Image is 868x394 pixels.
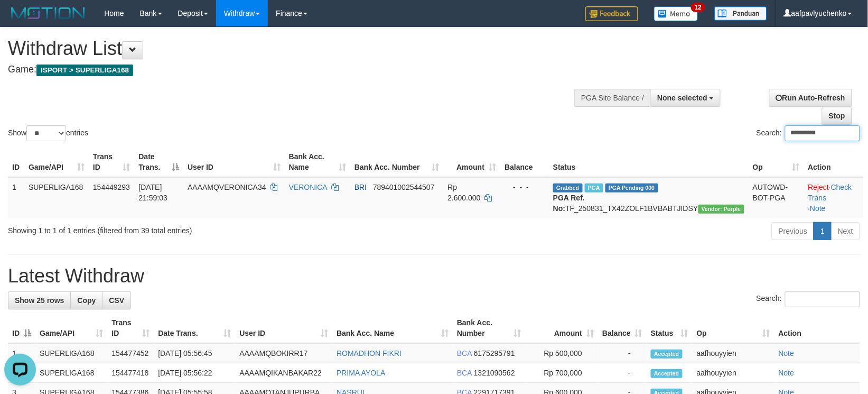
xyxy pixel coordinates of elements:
a: Copy [70,291,102,309]
th: Game/API: activate to sort column ascending [24,147,89,177]
td: 1 [8,343,35,363]
td: AAAAMQBOKIRR17 [235,343,332,363]
h4: Game: [8,65,568,75]
td: - [598,363,647,383]
span: Accepted [651,369,683,378]
span: Show 25 rows [15,296,64,305]
a: VERONICA [289,183,327,191]
th: Trans ID: activate to sort column ascending [107,313,154,343]
th: Op: activate to sort column ascending [693,313,774,343]
div: Showing 1 to 1 of 1 entries (filtered from 39 total entries) [8,221,354,236]
label: Search: [757,125,860,141]
label: Show entries [8,125,88,141]
h1: Withdraw List [8,38,568,59]
span: 154449293 [93,183,130,191]
th: Op: activate to sort column ascending [749,147,804,177]
span: 12 [691,3,705,12]
td: SUPERLIGA168 [24,177,89,218]
input: Search: [785,125,860,141]
span: Vendor URL: https://trx4.1velocity.biz [698,205,744,214]
span: Grabbed [553,184,583,193]
th: Amount: activate to sort column ascending [443,147,500,177]
td: [DATE] 05:56:22 [154,363,235,383]
th: ID [8,147,24,177]
td: 1 [8,177,24,218]
th: Bank Acc. Number: activate to sort column ascending [453,313,526,343]
th: Balance: activate to sort column ascending [598,313,647,343]
td: Rp 500,000 [526,343,598,363]
h1: Latest Withdraw [8,265,860,287]
a: CSV [102,291,131,309]
input: Search: [785,291,860,307]
a: Show 25 rows [8,291,71,309]
span: [DATE] 21:59:03 [138,183,167,202]
span: ISPORT > SUPERLIGA168 [36,65,133,76]
a: 1 [814,222,832,240]
th: Action [804,147,863,177]
td: TF_250831_TX42ZOLF1BVBABTJIDSY [549,177,749,218]
span: Marked by aafheankoy [585,184,603,193]
th: Amount: activate to sort column ascending [526,313,598,343]
th: Trans ID: activate to sort column ascending [89,147,134,177]
img: Button%20Memo.svg [654,6,698,21]
td: AUTOWD-BOT-PGA [749,177,804,218]
td: 154477418 [107,363,154,383]
label: Search: [757,291,860,307]
th: Bank Acc. Name: activate to sort column ascending [332,313,453,343]
img: panduan.png [714,6,767,21]
a: PRIMA AYOLA [337,369,385,377]
span: Copy 6175295791 to clipboard [474,349,515,358]
th: Game/API: activate to sort column ascending [35,313,107,343]
th: Date Trans.: activate to sort column descending [134,147,183,177]
td: SUPERLIGA168 [35,343,107,363]
span: Accepted [651,350,683,359]
b: PGA Ref. No: [553,194,585,213]
button: None selected [650,89,721,107]
th: User ID: activate to sort column ascending [235,313,332,343]
td: - [598,343,647,363]
img: MOTION_logo.png [8,5,88,21]
span: Copy [77,296,96,305]
a: Previous [772,222,814,240]
span: Rp 2.600.000 [447,183,480,202]
th: Bank Acc. Name: activate to sort column ascending [285,147,350,177]
th: Balance [500,147,549,177]
a: Next [831,222,860,240]
th: ID: activate to sort column descending [8,313,35,343]
th: User ID: activate to sort column ascending [183,147,285,177]
span: BCA [457,369,472,377]
th: Date Trans.: activate to sort column ascending [154,313,235,343]
td: · · [804,177,863,218]
select: Showentries [26,125,66,141]
th: Bank Acc. Number: activate to sort column ascending [350,147,444,177]
td: [DATE] 05:56:45 [154,343,235,363]
span: None selected [657,94,707,102]
span: BCA [457,349,472,358]
img: Feedback.jpg [585,6,638,21]
div: - - - [505,182,545,193]
td: Rp 700,000 [526,363,598,383]
span: AAAAMQVERONICA34 [188,183,266,191]
a: Note [779,349,795,358]
th: Status: activate to sort column ascending [647,313,693,343]
td: aafhouyyien [693,363,774,383]
a: Note [779,369,795,377]
a: ROMADHON FIKRI [337,349,402,358]
td: 154477452 [107,343,154,363]
button: Open LiveChat chat widget [4,4,36,36]
th: Status [549,147,749,177]
div: PGA Site Balance / [574,89,650,107]
span: CSV [109,296,124,305]
td: SUPERLIGA168 [35,363,107,383]
a: Reject [808,183,829,191]
span: Copy 789401002544507 to clipboard [373,183,435,191]
th: Action [774,313,860,343]
span: Copy 1321090562 to clipboard [474,369,515,377]
a: Stop [822,107,852,125]
span: PGA Pending [605,184,658,193]
a: Note [810,204,826,213]
span: BRI [354,183,367,191]
a: Run Auto-Refresh [769,89,852,107]
td: aafhouyyien [693,343,774,363]
a: Check Trans [808,183,852,202]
